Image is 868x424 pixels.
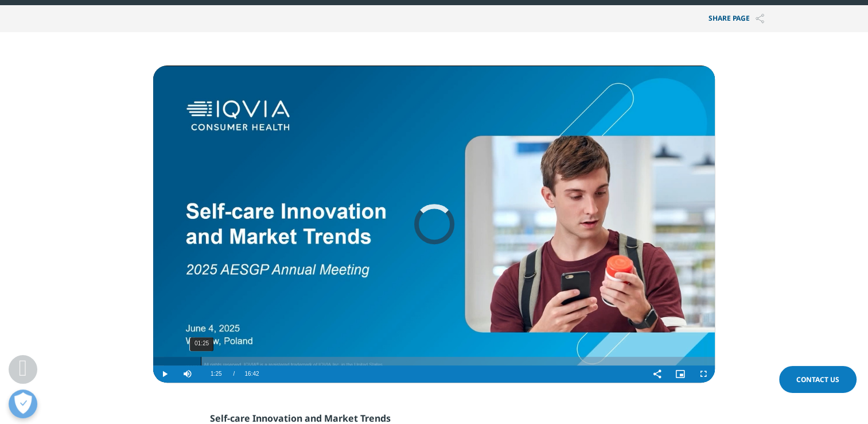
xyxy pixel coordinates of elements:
[153,357,715,365] div: Progress Bar
[779,366,857,393] a: Contact Us
[646,365,669,383] button: Share
[700,5,773,32] button: Share PAGEShare PAGE
[669,365,692,383] button: Picture-in-Picture
[700,5,773,32] p: Share PAGE
[692,365,715,383] button: Fullscreen
[211,365,221,383] span: 1:25
[244,365,259,383] span: 16:42
[9,390,37,418] button: Open Preferences
[176,365,199,383] button: Mute
[233,371,235,377] span: /
[153,365,176,383] button: Play
[756,14,764,24] img: Share PAGE
[153,65,715,383] video-js: Video Player
[796,375,839,384] span: Contact Us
